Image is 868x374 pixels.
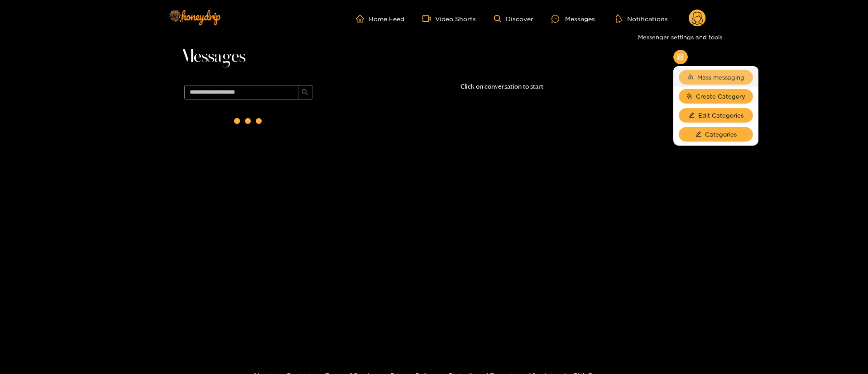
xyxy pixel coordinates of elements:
a: Discover [494,15,533,23]
a: Video Shorts [422,14,476,23]
span: video-camera [422,14,435,23]
a: Home Feed [356,14,404,23]
button: Notifications [613,14,671,23]
span: home [356,14,369,23]
span: Messages [181,46,245,68]
button: search [298,85,312,99]
div: Messages [551,14,595,24]
span: appstore-add [677,53,684,61]
p: Click on conversation to start [317,81,688,92]
button: appstore-add [673,50,688,64]
div: Messenger settings and tools [634,30,726,44]
span: search [302,89,308,96]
